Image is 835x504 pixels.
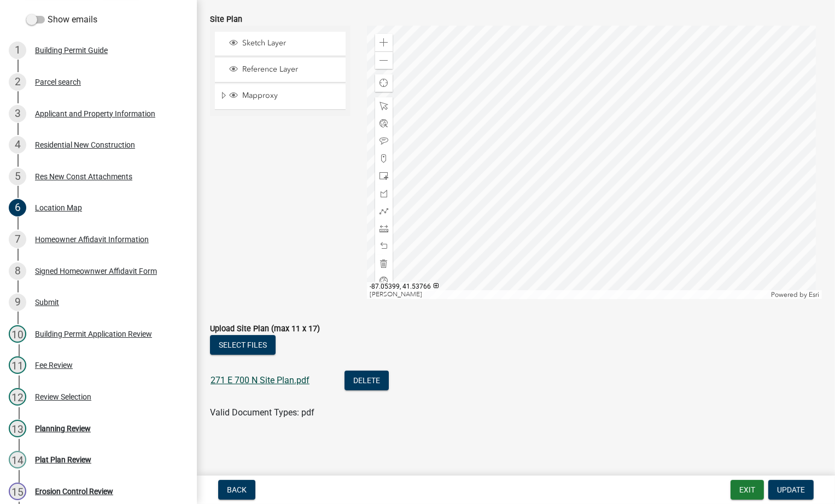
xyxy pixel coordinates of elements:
div: Residential New Construction [35,141,135,149]
a: 271 E 700 N Site Plan.pdf [211,375,310,385]
div: 2 [9,73,26,91]
a: Esri [809,291,819,298]
div: 11 [9,356,26,374]
div: [PERSON_NAME] [367,290,768,299]
div: 14 [9,451,26,468]
div: 13 [9,420,26,437]
div: 3 [9,105,26,122]
div: Review Selection [35,393,91,401]
button: Select files [210,335,276,355]
li: Mapproxy [215,84,346,109]
div: Homeowner Affidavit Information [35,236,149,243]
div: 1 [9,42,26,59]
div: Powered by [768,290,822,299]
ul: Layer List [214,29,347,113]
label: Upload Site Plan (max 11 x 17) [210,325,320,333]
div: 9 [9,294,26,311]
div: 6 [9,199,26,216]
button: Exit [731,480,764,500]
div: 5 [9,168,26,185]
div: Mapproxy [227,91,342,102]
div: Building Permit Application Review [35,330,152,338]
div: Erosion Control Review [35,488,113,495]
li: Sketch Layer [215,32,346,56]
div: Fee Review [35,361,73,369]
span: Mapproxy [240,91,342,101]
div: Res New Const Attachments [35,173,132,180]
div: Reference Layer [227,65,342,75]
div: Location Map [35,204,82,212]
div: Submit [35,298,59,306]
div: 4 [9,136,26,154]
div: Building Permit Guide [35,46,108,54]
div: Signed Homeownwer Affidavit Form [35,267,157,275]
div: 8 [9,262,26,280]
span: Expand [219,91,227,102]
button: Back [218,480,255,500]
div: 7 [9,231,26,248]
label: Site Plan [210,16,242,24]
span: Valid Document Types: pdf [210,407,314,418]
div: 12 [9,388,26,406]
div: Planning Review [35,425,91,432]
span: Reference Layer [240,65,342,74]
label: Show emails [26,13,97,26]
span: Sketch Layer [240,38,342,48]
span: Update [777,485,805,494]
div: 15 [9,483,26,500]
wm-modal-confirm: Delete Document [344,376,389,386]
div: Applicant and Property Information [35,110,155,118]
div: Zoom out [375,51,393,69]
div: Parcel search [35,78,81,86]
button: Delete [344,371,389,390]
div: Sketch Layer [227,38,342,49]
span: Back [227,485,247,494]
div: Zoom in [375,34,393,51]
li: Reference Layer [215,58,346,83]
button: Update [768,480,814,500]
div: 10 [9,325,26,343]
div: Find my location [375,74,393,92]
div: Plat Plan Review [35,456,91,464]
